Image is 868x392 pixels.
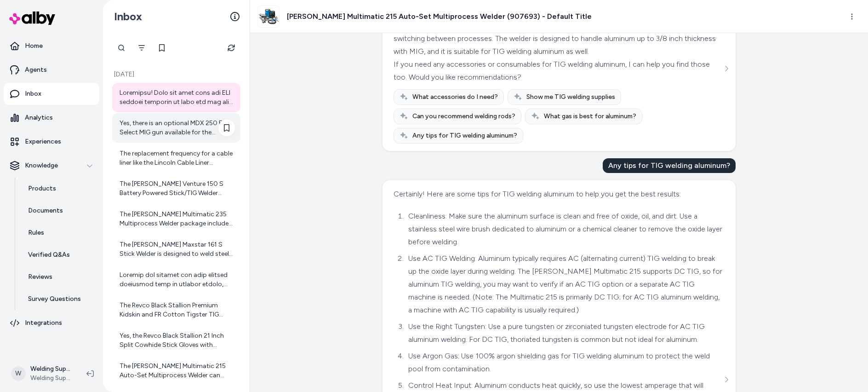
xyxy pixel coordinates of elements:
p: Agents [25,65,47,75]
a: Experiences [4,131,99,153]
p: Verified Q&As [28,250,70,259]
span: Show me TIG welding supplies [526,92,615,102]
span: What accessories do I need? [412,92,498,102]
div: The [PERSON_NAME] Multimatic 215 Auto-Set Multiprocess Welder can perform multiple types of weldi... [120,362,235,380]
p: Rules [28,228,44,237]
a: Analytics [4,107,99,129]
p: [DATE] [112,70,240,79]
a: The [PERSON_NAME] Maxstar 161 S Stick Welder is designed to weld steel and stainless steel materi... [112,235,240,264]
div: Certainly! Here are some tips for TIG welding aluminum to help you get the best results: [394,188,722,201]
a: Agents [4,59,99,81]
a: Documents [19,200,99,222]
p: Products [28,184,56,193]
a: The replacement frequency for a cable liner like the Lincoln Cable Liner .035-.045 in (0.9-1.2 mm... [112,144,240,173]
button: Filter [132,39,151,57]
img: alby Logo [9,12,55,25]
div: The Revco Black Stallion Premium Kidskin and FR Cotton Tigster TIG Gloves (T50) are specifically ... [120,301,235,319]
a: The [PERSON_NAME] Multimatic 215 Auto-Set Multiprocess Welder can perform multiple types of weldi... [112,356,240,386]
div: Yes, the Revco Black Stallion 21 Inch Split Cowhide Stick Gloves with RestPatch are designed for ... [120,331,235,350]
button: WWelding Supplies from IOC ShopifyWelding Supplies from IOC [6,359,79,388]
div: Use the Right Tungsten: Use a pure tungsten or zirconiated tungsten electrode for AC TIG aluminum... [408,320,722,346]
button: See more [721,63,732,74]
a: The [PERSON_NAME] Multimatic 235 Multiprocess Welder package includes the following: - Power sour... [112,204,240,234]
div: If you need any accessories or consumables for TIG welding aluminum, I can help you find those to... [394,58,722,84]
p: Home [25,41,43,51]
p: Analytics [25,113,53,122]
a: Home [4,35,99,57]
div: The [PERSON_NAME] Multimatic 235 Multiprocess Welder package includes the following: - Power sour... [120,210,235,228]
a: The [PERSON_NAME] Venture 150 S Battery Powered Stick/TIG Welder weighs 26.5 lbs with the battery... [112,174,240,203]
h2: Inbox [114,10,142,23]
a: Reviews [19,266,99,288]
h3: [PERSON_NAME] Multimatic 215 Auto-Set Multiprocess Welder (907693) - Default Title [287,11,592,22]
p: Survey Questions [28,294,81,304]
p: Integrations [25,318,62,328]
span: Any tips for TIG welding aluminum? [412,131,517,140]
div: The [PERSON_NAME] Maxstar 161 S Stick Welder is designed to weld steel and stainless steel materi... [120,240,235,259]
div: Yes, there is an optional MDX 250 EZ-Select MIG gun available for the [PERSON_NAME] Multimatic 23... [120,119,235,137]
p: Knowledge [25,161,58,170]
div: Any tips for TIG welding aluminum? [603,158,736,173]
span: Can you recommend welding rods? [412,112,515,121]
a: Loremipsu! Dolo sit amet cons adi ELI seddoei temporin ut labo etd mag ali enim adminim: 9. Venia... [112,83,240,112]
button: See more [721,374,732,385]
button: Refresh [222,39,240,57]
div: The [PERSON_NAME] Venture 150 S Battery Powered Stick/TIG Welder weighs 26.5 lbs with the battery... [120,179,235,198]
div: Loremip dol sitamet con adip elitsed doeiusmod temp in utlabor etdolo, mag aliq enim admi ven qui... [120,271,235,289]
p: Documents [28,206,63,215]
a: Loremip dol sitamet con adip elitsed doeiusmod temp in utlabor etdolo, mag aliq enim admi ven qui... [112,265,240,294]
p: Experiences [25,137,61,146]
div: Use Argon Gas: Use 100% argon shielding gas for TIG welding aluminum to protect the weld pool fro... [408,350,722,375]
a: Inbox [4,83,99,105]
a: The Revco Black Stallion Premium Kidskin and FR Cotton Tigster TIG Gloves (T50) are specifically ... [112,295,240,325]
span: W [11,366,26,381]
div: Cleanliness: Make sure the aluminum surface is clean and free of oxide, oil, and dirt. Use a stai... [408,210,722,248]
a: Rules [19,222,99,244]
p: Reviews [28,272,52,282]
div: Use AC TIG Welding: Aluminum typically requires AC (alternating current) TIG welding to break up ... [408,252,722,317]
a: Products [19,178,99,200]
a: Survey Questions [19,288,99,310]
div: Loremipsu! Dolo sit amet cons adi ELI seddoei temporin ut labo etd mag ali enim adminim: 9. Venia... [120,88,235,107]
p: Inbox [25,89,41,98]
img: 907693_mdx.jpg [258,6,279,27]
a: Yes, the Revco Black Stallion 21 Inch Split Cowhide Stick Gloves with RestPatch are designed for ... [112,326,240,355]
div: The replacement frequency for a cable liner like the Lincoln Cable Liner .035-.045 in (0.9-1.2 mm... [120,149,235,167]
p: Welding Supplies from IOC Shopify [30,364,72,374]
button: Knowledge [4,155,99,177]
a: Yes, there is an optional MDX 250 EZ-Select MIG gun available for the [PERSON_NAME] Multimatic 23... [112,113,240,143]
span: What gas is best for aluminum? [544,112,636,121]
a: Integrations [4,312,99,334]
span: Welding Supplies from IOC [30,374,72,383]
a: Verified Q&As [19,244,99,266]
